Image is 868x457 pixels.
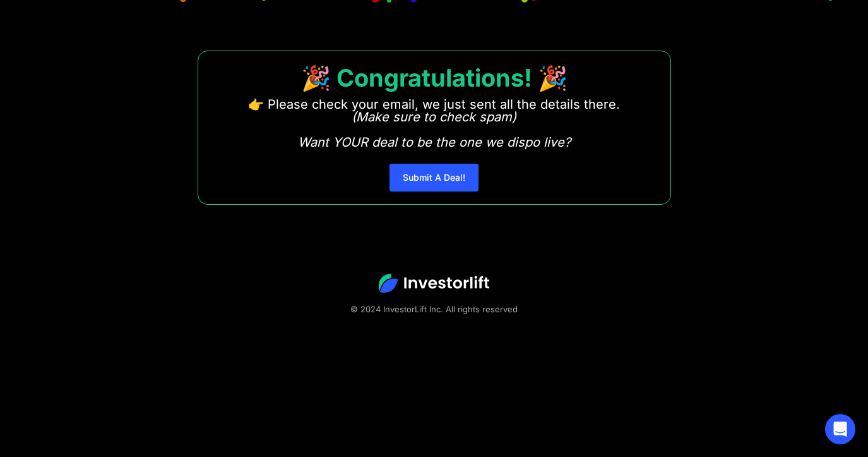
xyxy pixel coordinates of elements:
strong: 🎉 Congratulations! 🎉 [301,63,568,92]
em: (Make sure to check spam) Want YOUR deal to be the one we dispo live? [298,109,571,150]
p: 👉 Please check your email, we just sent all the details there. ‍ [248,98,620,149]
div: © 2024 InvestorLift Inc. All rights reserved [44,303,824,315]
div: Open Intercom Messenger [825,414,855,444]
a: Submit A Deal! [389,164,479,192]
